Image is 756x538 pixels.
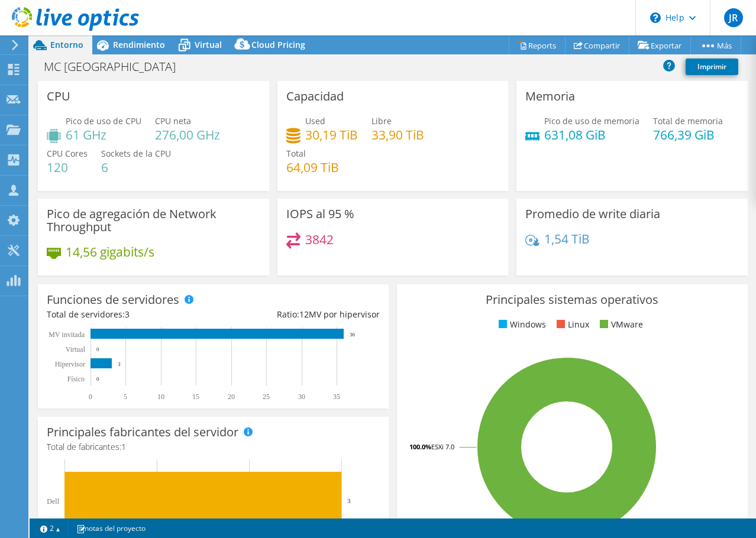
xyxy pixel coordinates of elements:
[67,375,85,383] tspan: Físico
[55,360,85,368] text: Hipervisor
[96,346,99,352] text: 0
[509,36,566,54] a: Reports
[371,128,424,141] h4: 33,90 TiB
[263,393,270,401] text: 25
[286,148,306,159] span: Total
[66,128,141,141] h4: 61 GHz
[347,497,351,504] text: 3
[686,59,738,75] a: Imprimir
[50,39,83,50] span: Entorno
[32,521,69,536] a: 2
[155,115,191,127] span: CPU neta
[286,90,344,103] h3: Capacidad
[228,393,235,401] text: 20
[47,497,59,505] text: Dell
[286,161,339,174] h4: 64,09 TiB
[66,115,141,127] span: Pico de uso de CPU
[333,393,340,401] text: 35
[66,345,86,354] text: Virtual
[47,426,238,439] h3: Principales fabricantes del servidor
[125,309,130,320] span: 3
[47,148,88,159] span: CPU Cores
[299,309,309,320] span: 12
[371,115,392,127] span: Libre
[47,293,179,306] h3: Funciones de servidores
[597,318,643,331] li: VMware
[38,60,194,73] h1: MC [GEOGRAPHIC_DATA]
[124,393,127,401] text: 5
[121,441,126,452] span: 1
[525,208,660,221] h3: Promedio de write diaria
[409,442,431,451] tspan: 100.0%
[49,330,85,339] text: MV invitada
[101,161,171,174] h4: 6
[406,293,739,306] h3: Principales sistemas operativos
[113,39,165,50] span: Rendimiento
[47,161,88,174] h4: 120
[195,39,222,50] span: Virtual
[650,12,661,23] svg: \n
[286,208,354,221] h3: IOPS al 95 %
[525,90,575,103] h3: Memoria
[690,36,741,54] a: Más
[653,115,723,127] span: Total de memoria
[496,318,546,331] li: Windows
[118,361,121,367] text: 3
[213,308,379,321] div: Ratio: MV por hipervisor
[350,332,356,338] text: 36
[96,376,99,382] text: 0
[298,393,305,401] text: 30
[47,308,213,321] div: Total de servidores:
[47,440,380,453] h4: Total de fabricantes:
[251,39,305,50] span: Cloud Pricing
[68,521,154,536] a: notas del proyecto
[544,115,639,127] span: Pico de uso de memoria
[565,36,629,54] a: Compartir
[47,208,260,234] h3: Pico de agregación de Network Throughput
[653,128,723,141] h4: 766,39 GiB
[554,318,589,331] li: Linux
[544,232,590,245] h4: 1,54 TiB
[66,245,154,258] h4: 14,56 gigabits/s
[305,115,325,127] span: Used
[47,90,70,103] h3: CPU
[155,128,220,141] h4: 276,00 GHz
[157,393,164,401] text: 10
[544,128,639,141] h4: 631,08 GiB
[305,233,334,246] h4: 3842
[89,393,92,401] text: 0
[629,36,691,54] a: Exportar
[431,442,454,451] tspan: ESXi 7.0
[101,148,171,159] span: Sockets de la CPU
[192,393,199,401] text: 15
[724,8,743,27] span: JR
[305,128,358,141] h4: 30,19 TiB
